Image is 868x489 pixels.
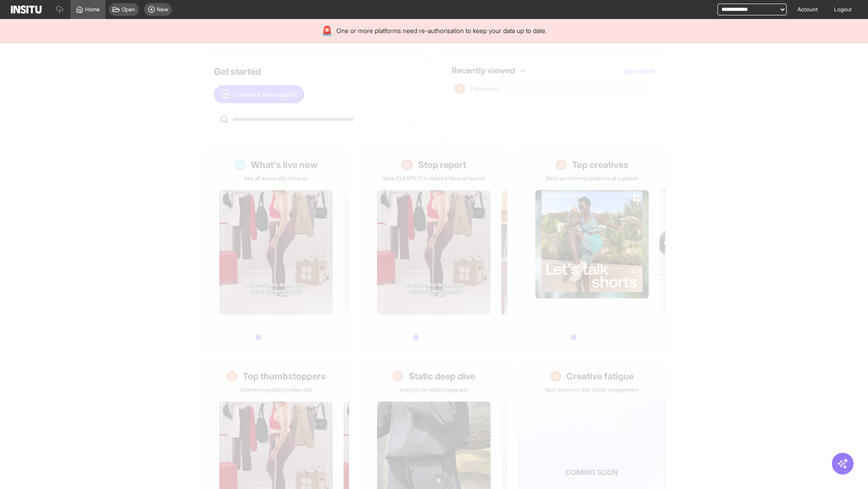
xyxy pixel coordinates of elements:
span: One or more platforms need re-authorisation to keep your data up to date. [336,26,547,35]
span: New [157,6,168,13]
span: Open [122,6,135,13]
span: Home [85,6,100,13]
img: Logo [11,5,42,14]
div: 🚨 [321,24,333,37]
